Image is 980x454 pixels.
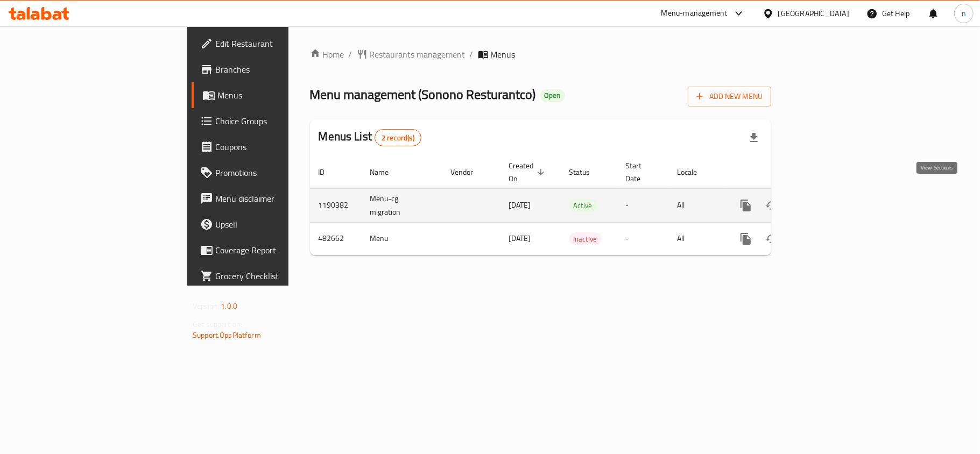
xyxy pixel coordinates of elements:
span: Coupons [215,140,342,153]
table: enhanced table [310,156,845,256]
span: Name [370,166,403,179]
a: Upsell [192,211,351,237]
span: 1.0.0 [221,299,237,313]
td: All [669,222,724,255]
span: Coverage Report [215,244,342,257]
span: ID [319,166,339,179]
a: Grocery Checklist [192,263,351,289]
button: Add New Menu [688,87,771,107]
a: Edit Restaurant [192,31,351,56]
span: Restaurants management [370,48,466,61]
span: Menus [491,48,516,61]
span: Get support on: [193,317,242,331]
span: Open [540,91,565,100]
button: more [733,226,759,252]
td: Menu [362,222,442,255]
a: Restaurants management [357,48,466,61]
span: Menu disclaimer [215,192,342,205]
div: Total records count [375,129,421,146]
div: Inactive [569,232,602,245]
div: Open [540,89,565,102]
div: Active [569,199,597,212]
span: Status [569,166,604,179]
span: Upsell [215,218,342,231]
span: Active [569,200,597,212]
a: Choice Groups [192,108,351,134]
div: Export file [741,125,767,151]
span: Locale [678,166,711,179]
td: All [669,188,724,222]
a: Support.OpsPlatform [193,328,261,342]
span: Edit Restaurant [215,37,342,50]
span: Add New Menu [696,90,763,103]
span: 2 record(s) [375,133,421,143]
nav: breadcrumb [310,48,771,61]
span: Start Date [626,159,656,185]
span: [DATE] [509,198,531,212]
a: Promotions [192,160,351,186]
td: - [617,188,669,222]
span: Grocery Checklist [215,269,342,282]
span: Version: [193,299,219,313]
button: more [733,193,759,218]
td: - [617,222,669,255]
a: Coupons [192,134,351,160]
span: Created On [509,159,548,185]
div: [GEOGRAPHIC_DATA] [778,8,849,19]
div: Menu-management [661,7,728,20]
h2: Menus List [319,129,421,146]
span: Inactive [569,233,602,245]
a: Coverage Report [192,237,351,263]
th: Actions [724,156,845,189]
span: Promotions [215,166,342,179]
a: Branches [192,56,351,82]
span: Branches [215,63,342,76]
li: / [470,48,474,61]
a: Menus [192,82,351,108]
a: Menu disclaimer [192,186,351,211]
button: Change Status [759,193,785,218]
button: Change Status [759,226,785,252]
span: Menus [217,89,342,102]
span: n [962,8,966,19]
td: Menu-cg migration [362,188,442,222]
span: Choice Groups [215,115,342,127]
span: Vendor [451,166,488,179]
span: Menu management ( Sonono Resturantco ) [310,82,536,107]
span: [DATE] [509,231,531,245]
